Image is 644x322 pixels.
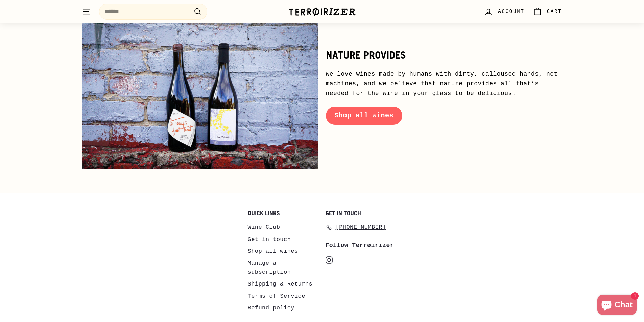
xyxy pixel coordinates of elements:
a: Wine Club [248,221,280,233]
span: [PHONE_NUMBER] [336,223,386,232]
a: Terms of Service [248,290,305,302]
h2: nature provides [326,49,562,61]
div: Follow Terrøirizer [326,241,397,250]
a: Shop all wines [248,245,298,257]
a: Get in touch [248,233,291,245]
span: Cart [547,8,562,15]
a: Manage a subscription [248,257,319,278]
a: Cart [529,2,566,22]
inbox-online-store-chat: Shopify online store chat [595,295,639,317]
h2: Get in touch [326,210,397,217]
p: We love wines made by humans with dirty, calloused hands, not machines, and we believe that natur... [326,69,562,98]
a: Account [480,2,528,22]
a: Shipping & Returns [248,278,313,290]
a: [PHONE_NUMBER] [326,221,386,233]
a: Refund policy [248,302,294,314]
h2: Quick links [248,210,319,217]
a: Shop all wines [326,107,402,124]
span: Account [498,8,524,15]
